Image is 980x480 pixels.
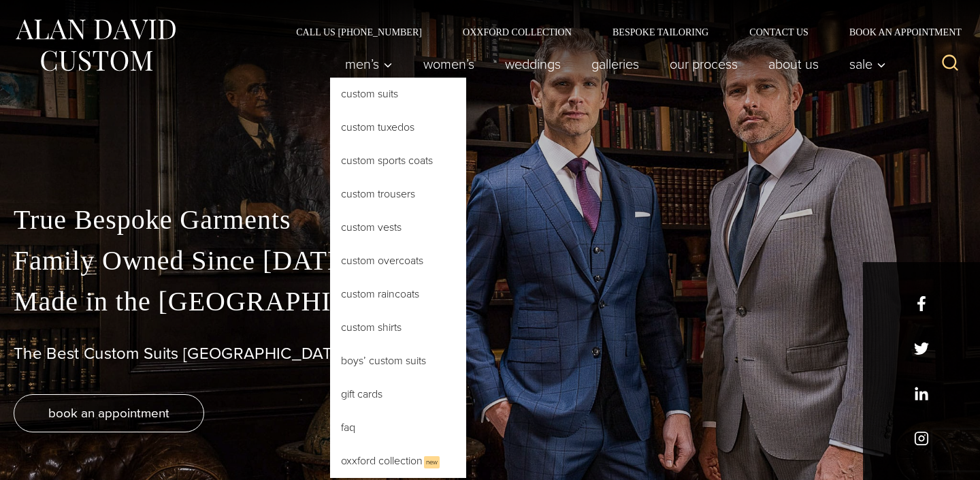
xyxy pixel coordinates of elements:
[592,27,729,37] a: Bespoke Tailoring
[330,311,466,344] a: Custom Shirts
[14,199,966,322] p: True Bespoke Garments Family Owned Since [DATE] Made in the [GEOGRAPHIC_DATA]
[408,50,490,78] a: Women’s
[829,27,966,37] a: Book an Appointment
[14,394,204,432] a: book an appointment
[345,57,393,71] span: Men’s
[330,78,466,110] a: Custom Suits
[442,27,592,37] a: Oxxford Collection
[330,445,466,478] a: Oxxford CollectionNew
[490,50,576,78] a: weddings
[330,244,466,277] a: Custom Overcoats
[48,403,169,423] span: book an appointment
[276,27,966,37] nav: Secondary Navigation
[330,411,466,444] a: FAQ
[655,50,753,78] a: Our Process
[330,345,466,377] a: Boys’ Custom Suits
[330,111,466,144] a: Custom Tuxedos
[424,456,440,468] span: New
[330,178,466,210] a: Custom Trousers
[14,15,177,76] img: Alan David Custom
[276,27,442,37] a: Call Us [PHONE_NUMBER]
[849,57,886,71] span: Sale
[330,378,466,411] a: Gift Cards
[330,144,466,177] a: Custom Sports Coats
[330,50,894,78] nav: Primary Navigation
[330,278,466,310] a: Custom Raincoats
[934,48,966,80] button: View Search Form
[576,50,655,78] a: Galleries
[330,211,466,244] a: Custom Vests
[14,344,966,364] h1: The Best Custom Suits [GEOGRAPHIC_DATA] Has to Offer
[729,27,829,37] a: Contact Us
[753,50,834,78] a: About Us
